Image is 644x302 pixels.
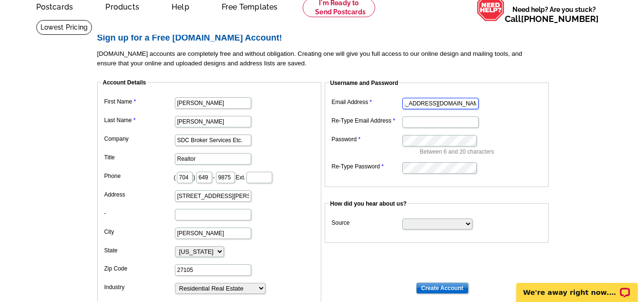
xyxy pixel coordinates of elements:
[104,116,174,125] label: Last Name
[329,79,399,87] legend: Username and Password
[420,147,544,156] p: Between 6 and 20 characters
[332,162,401,171] label: Re-Type Password
[332,135,401,144] label: Password
[104,97,174,106] label: First Name
[104,190,174,199] label: Address
[332,116,401,125] label: Re-Type Email Address
[332,219,401,227] label: Source
[104,228,174,236] label: City
[332,98,401,106] label: Email Address
[104,209,174,218] label: -
[510,272,644,302] iframe: LiveChat chat widget
[97,33,555,43] h2: Sign up for a Free [DOMAIN_NAME] Account!
[104,283,174,292] label: Industry
[104,246,174,255] label: State
[521,14,599,24] a: [PHONE_NUMBER]
[104,153,174,162] label: Title
[97,49,555,68] p: [DOMAIN_NAME] accounts are completely free and without obligation. Creating one will give you ful...
[505,5,603,24] span: Need help? Are you stuck?
[102,169,317,184] dd: ( ) - Ext.
[329,199,408,208] legend: How did you hear about us?
[104,172,174,180] label: Phone
[102,78,147,87] legend: Account Details
[104,135,174,143] label: Company
[416,282,469,294] input: Create Account
[505,14,599,24] span: Call
[104,264,174,273] label: Zip Code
